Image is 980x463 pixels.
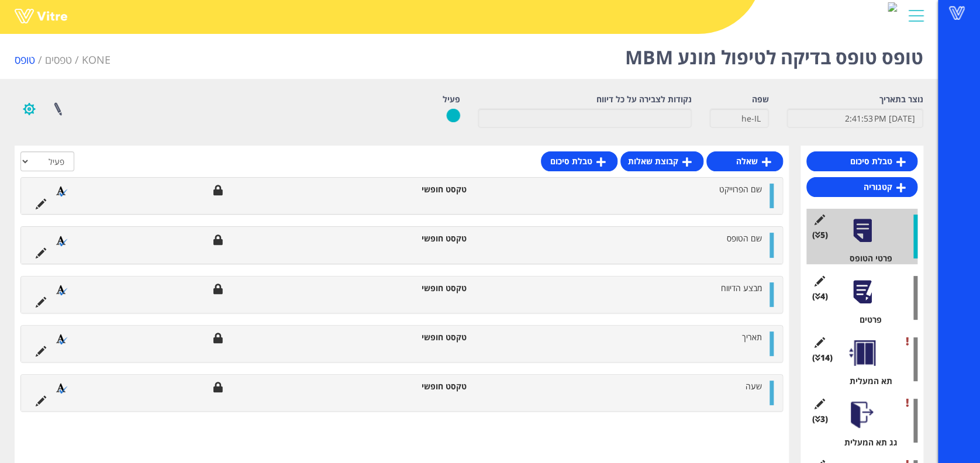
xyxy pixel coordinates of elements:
[806,177,917,197] a: קטגוריה
[806,151,917,171] a: טבלת סיכום
[362,331,472,343] li: טקסט חופשי
[620,151,703,171] a: קבוצת שאלות
[625,29,923,79] h1: טופס טופס בדיקה לטיפול מונע MBM
[362,184,472,195] li: טקסט חופשי
[812,413,828,425] span: (3 )
[742,331,762,343] span: תאריך
[812,291,828,302] span: (4 )
[443,94,460,105] label: פעיל
[45,53,72,67] a: טפסים
[82,53,111,67] span: 223
[721,282,762,293] span: מבצע הדיווח
[362,381,472,392] li: טקסט חופשי
[815,375,917,387] div: תא המעלית
[719,184,762,195] span: שם הפרוייקט
[888,2,897,12] img: 67fd74b7-d8d8-4d98-9ebf-908dc7745ec0.PNG
[879,94,923,105] label: נוצר בתאריך
[706,151,783,171] a: שאלה
[746,381,762,392] span: שעה
[815,314,917,326] div: פרטים
[815,253,917,264] div: פרטי הטופס
[446,108,460,123] img: yes
[541,151,617,171] a: טבלת סיכום
[596,94,692,105] label: נקודות לצבירה על כל דיווח
[752,94,769,105] label: שפה
[812,352,833,364] span: (14 )
[362,282,472,294] li: טקסט חופשי
[812,229,828,241] span: (5 )
[727,233,762,244] span: שם הטופס
[15,53,45,68] li: טופס
[362,233,472,244] li: טקסט חופשי
[815,437,917,448] div: גג תא המעלית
